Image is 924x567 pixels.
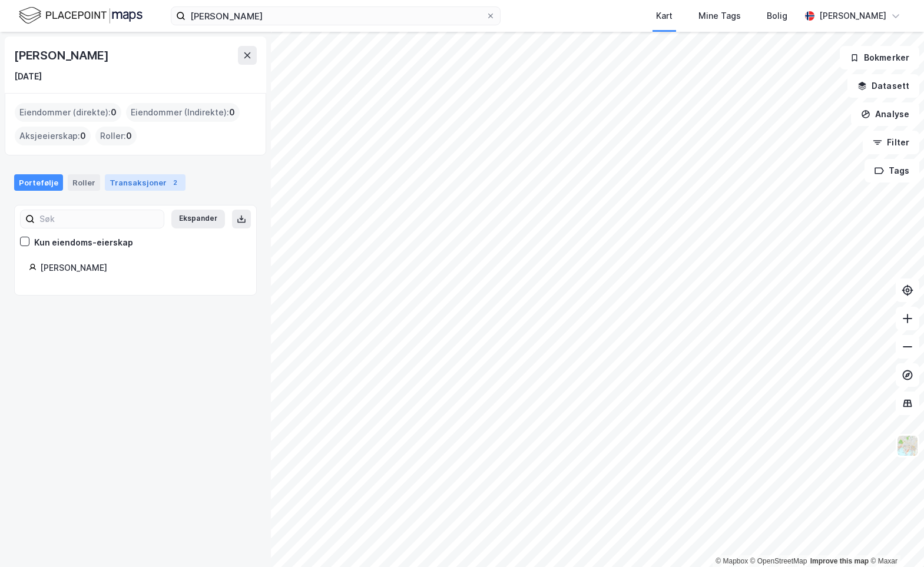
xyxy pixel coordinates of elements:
div: Kun eiendoms-eierskap [34,236,133,250]
div: [PERSON_NAME] [14,46,111,65]
a: Mapbox [716,557,748,565]
button: Datasett [847,74,919,98]
input: Søk på adresse, matrikkel, gårdeiere, leietakere eller personer [186,7,486,25]
button: Bokmerker [840,46,919,69]
button: Analyse [851,102,919,126]
div: 2 [169,177,181,188]
span: 0 [126,129,132,143]
div: Transaksjoner [105,174,186,191]
div: [PERSON_NAME] [40,261,242,275]
img: Z [896,435,919,457]
span: 0 [229,105,235,120]
button: Filter [863,131,919,154]
a: Improve this map [810,557,869,565]
div: Roller [68,174,100,191]
div: Roller : [95,127,137,145]
div: Eiendommer (direkte) : [15,103,121,122]
div: Portefølje [14,174,63,191]
img: logo.f888ab2527a4732fd821a326f86c7f29.svg [19,5,143,26]
div: [DATE] [14,69,42,84]
div: Aksjeeierskap : [15,127,91,145]
span: 0 [80,129,86,143]
div: Kart [656,9,673,23]
span: 0 [111,105,117,120]
button: Ekspander [171,210,225,228]
div: Bolig [767,9,787,23]
button: Tags [865,159,919,183]
a: OpenStreetMap [750,557,807,565]
div: Eiendommer (Indirekte) : [126,103,240,122]
div: Mine Tags [698,9,741,23]
div: [PERSON_NAME] [819,9,886,23]
iframe: Chat Widget [865,510,924,567]
input: Søk [35,210,164,228]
